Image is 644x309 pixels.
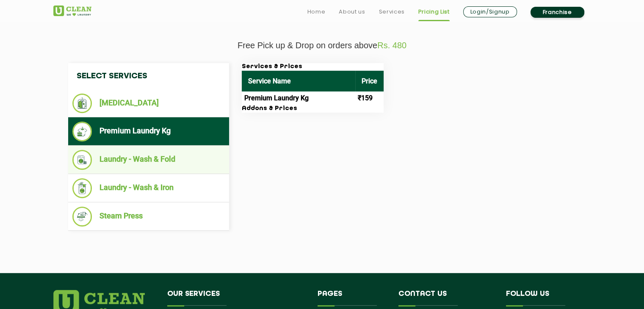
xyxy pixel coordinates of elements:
li: Laundry - Wash & Iron [72,178,225,198]
th: Service Name [242,71,355,91]
a: Services [379,7,404,17]
th: Price [355,71,384,91]
a: About us [339,7,365,17]
img: Laundry - Wash & Iron [72,178,92,198]
li: Steam Press [72,207,225,226]
h4: Select Services [68,63,229,89]
h3: Addons & Prices [242,105,384,113]
a: Pricing List [418,7,450,17]
img: Premium Laundry Kg [72,121,92,141]
a: Home [307,7,326,17]
li: [MEDICAL_DATA] [72,94,225,113]
img: UClean Laundry and Dry Cleaning [53,6,91,16]
li: Premium Laundry Kg [72,121,225,141]
h4: Contact us [398,290,493,306]
li: Laundry - Wash & Fold [72,150,225,170]
p: Free Pick up & Drop on orders above [53,41,591,50]
h4: Our Services [167,290,305,306]
a: Franchise [531,7,584,18]
img: Dry Cleaning [72,94,92,113]
img: Steam Press [72,207,92,226]
td: ₹159 [355,91,384,105]
img: Laundry - Wash & Fold [72,150,92,170]
h4: Pages [318,290,386,306]
h4: Follow us [506,290,580,306]
span: Rs. 480 [377,41,406,50]
td: Premium Laundry Kg [242,91,355,105]
a: Login/Signup [463,6,517,17]
h3: Services & Prices [242,63,384,71]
